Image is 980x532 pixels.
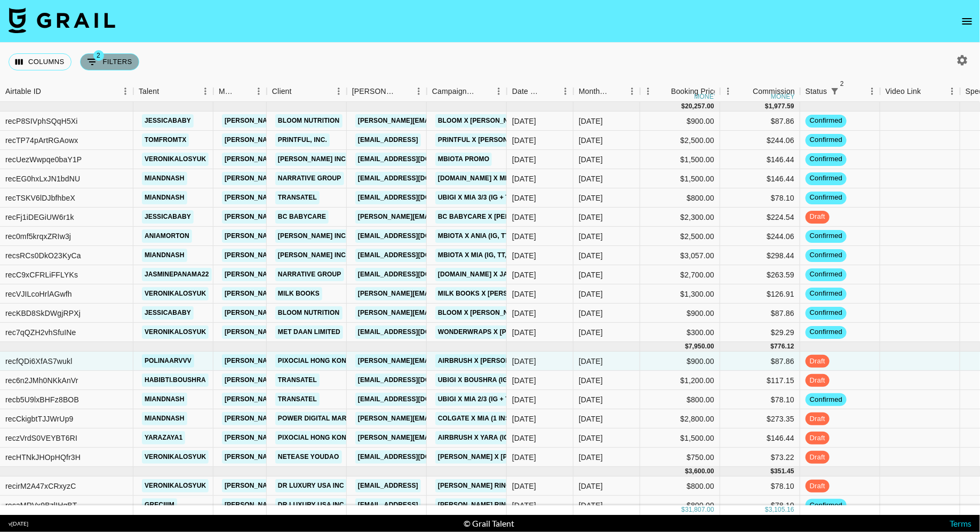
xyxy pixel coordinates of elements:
[142,153,209,166] a: veronikalosyuk
[774,342,794,351] div: 776.12
[827,84,842,99] div: 2 active filters
[579,289,603,299] div: Sep '25
[435,354,538,368] a: AirBrush x [PERSON_NAME]
[579,135,603,146] div: Sep '25
[236,84,251,99] button: Sort
[464,518,514,529] div: © Grail Talent
[435,153,492,166] a: Mbiota Promo
[142,287,209,300] a: veronikalosyuk
[222,114,396,128] a: [PERSON_NAME][EMAIL_ADDRESS][DOMAIN_NAME]
[355,354,584,368] a: [PERSON_NAME][EMAIL_ADDRESS][PERSON_NAME][DOMAIN_NAME]
[720,83,736,99] button: Menu
[275,325,343,339] a: Met Daan Limited
[222,287,396,300] a: [PERSON_NAME][EMAIL_ADDRESS][DOMAIN_NAME]
[806,231,847,241] span: confirmed
[640,284,720,304] div: $1,300.00
[435,229,551,243] a: mBIOTA x Ania (IG, TT, 2 Stories)
[640,208,720,227] div: $2,300.00
[142,354,194,368] a: polinaarvvv
[806,481,830,491] span: draft
[142,114,194,128] a: jessicababy
[93,50,104,61] span: 2
[609,84,624,99] button: Sort
[806,269,847,280] span: confirmed
[695,93,719,100] div: money
[640,83,656,99] button: Menu
[640,246,720,265] div: $3,057.00
[512,481,536,491] div: 16/06/2025
[355,479,421,493] a: [EMAIL_ADDRESS]
[512,375,536,386] div: 23/07/2025
[142,306,194,320] a: jessicababy
[512,356,536,367] div: 15/07/2025
[275,114,342,128] a: Bloom Nutrition
[5,212,74,223] div: recFj1iDEGiUW6r1k
[5,250,81,261] div: recsRCs0DkO23KyCa
[681,102,685,111] div: $
[435,249,547,262] a: mBIOTA x Mia (IG, TT, 2 Stories)
[880,81,960,102] div: Video Link
[806,135,847,145] span: confirmed
[5,116,78,126] div: recP8SIVphSQqH5Xi
[142,479,209,493] a: veronikalosyuk
[640,304,720,323] div: $900.00
[507,81,573,102] div: Date Created
[222,393,396,406] a: [PERSON_NAME][EMAIL_ADDRESS][DOMAIN_NAME]
[435,133,536,147] a: Printful x [PERSON_NAME]
[512,81,543,102] div: Date Created
[275,249,350,262] a: [PERSON_NAME] Inc.
[435,287,604,300] a: Milk Books x [PERSON_NAME] (1 Reel + Story)
[806,376,830,386] span: draft
[275,172,344,185] a: Narrative Group
[5,481,76,491] div: recirM2A47xCRxyzC
[355,393,475,406] a: [EMAIL_ADDRESS][DOMAIN_NAME]
[579,116,603,126] div: Sep '25
[5,269,78,280] div: recC9xCFRLiFFLYKs
[275,210,329,224] a: BC Babycare
[222,431,396,444] a: [PERSON_NAME][EMAIL_ADDRESS][DOMAIN_NAME]
[886,81,921,102] div: Video Link
[512,308,536,319] div: 18/08/2025
[275,153,350,166] a: [PERSON_NAME] Inc.
[512,394,536,405] div: 11/08/2025
[355,153,475,166] a: [EMAIL_ADDRESS][DOMAIN_NAME]
[806,289,847,299] span: confirmed
[512,452,536,463] div: 18/08/2025
[640,477,720,496] div: $800.00
[656,84,671,99] button: Sort
[800,81,880,102] div: Status
[685,467,689,476] div: $
[806,308,847,318] span: confirmed
[435,431,514,444] a: AirBrush x Yara (IG)
[720,428,800,448] div: $146.44
[806,116,847,126] span: confirmed
[579,327,603,338] div: Sep '25
[139,81,159,102] div: Talent
[806,193,847,203] span: confirmed
[806,327,847,337] span: confirmed
[543,84,557,99] button: Sort
[222,229,396,243] a: [PERSON_NAME][EMAIL_ADDRESS][DOMAIN_NAME]
[579,308,603,319] div: Sep '25
[142,133,189,147] a: tomfromtx
[275,268,344,281] a: Narrative Group
[142,498,177,512] a: greciiim
[720,150,800,169] div: $146.44
[512,433,536,443] div: 18/08/2025
[5,308,81,319] div: recKBD8SkDWgjRPXj
[222,498,396,512] a: [PERSON_NAME][EMAIL_ADDRESS][DOMAIN_NAME]
[769,505,794,514] div: 3,105.16
[355,249,475,262] a: [EMAIL_ADDRESS][DOMAIN_NAME]
[275,412,374,425] a: Power Digital Marketing
[347,81,427,102] div: Booker
[142,450,209,464] a: veronikalosyuk
[355,287,584,300] a: [PERSON_NAME][EMAIL_ADDRESS][PERSON_NAME][DOMAIN_NAME]
[579,173,603,184] div: Sep '25
[275,498,347,512] a: DR LUXURY USA INC
[222,268,396,281] a: [PERSON_NAME][EMAIL_ADDRESS][DOMAIN_NAME]
[142,210,194,224] a: jessicababy
[512,173,536,184] div: 18/08/2025
[355,374,475,387] a: [EMAIL_ADDRESS][DOMAIN_NAME]
[771,467,775,476] div: $
[738,84,753,99] button: Sort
